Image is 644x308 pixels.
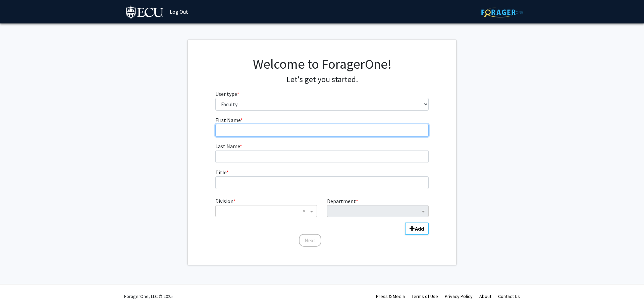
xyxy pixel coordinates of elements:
[405,223,429,235] button: Add Division/Department
[124,285,173,308] div: ForagerOne, LLC © 2025
[445,293,473,299] a: Privacy Policy
[412,293,438,299] a: Terms of Use
[215,56,429,72] h1: Welcome to ForagerOne!
[376,293,405,299] a: Press & Media
[498,293,520,299] a: Contact Us
[5,278,29,303] iframe: Chat
[479,293,491,299] a: About
[299,234,321,247] button: Next
[215,205,317,217] ng-select: Division
[215,75,429,84] h4: Let's get you started.
[215,143,240,149] span: Last Name
[215,117,240,123] span: First Name
[210,197,322,217] div: Division
[303,207,308,215] span: Clear all
[481,7,523,17] img: ForagerOne Logo
[327,205,429,217] ng-select: Department
[215,169,226,176] span: Title
[126,5,164,20] img: East Carolina University Logo
[215,90,239,98] label: User type
[415,225,424,232] b: Add
[322,197,434,217] div: Department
